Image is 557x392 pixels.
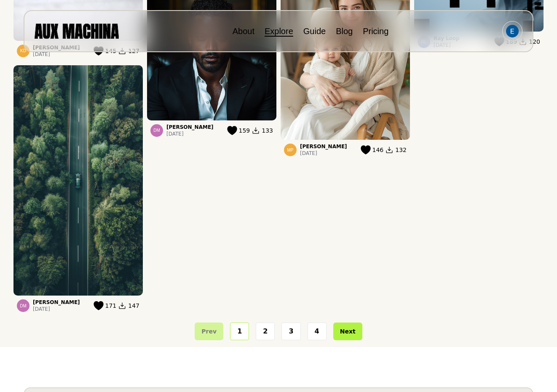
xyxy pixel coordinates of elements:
p: [DATE] [33,51,80,58]
button: 147 [118,301,139,310]
span: 147 [128,301,139,310]
button: 133 [252,126,273,135]
div: Marvin P [284,144,297,156]
a: Explore [265,27,293,36]
span: DM [153,128,160,133]
a: Pricing [363,27,388,36]
button: Prev [195,323,223,340]
button: 171 [94,301,117,310]
a: About [233,27,254,36]
button: 3 [281,323,300,340]
button: 146 [361,145,384,155]
button: 159 [227,126,250,135]
span: 133 [262,126,273,135]
div: David Mathews [17,299,29,312]
button: Next [333,323,362,340]
p: [DATE] [300,150,347,157]
p: [PERSON_NAME] [33,299,80,306]
span: MP [287,148,294,152]
img: Avatar [506,25,519,37]
div: David Mathews [150,124,163,137]
span: 146 [372,146,384,154]
button: 1 [230,323,249,340]
span: 132 [395,146,407,154]
p: [DATE] [33,306,80,312]
p: [PERSON_NAME] [300,143,347,150]
p: [DATE] [166,131,214,137]
span: 171 [105,301,117,310]
span: DM [20,304,27,308]
a: Blog [336,27,353,36]
img: 202411_1903c7f29d4745529ae1d0a8199e0fa9.png [13,65,143,296]
button: 132 [385,145,407,155]
a: Guide [303,27,326,36]
button: 4 [308,323,327,340]
button: 2 [256,323,275,340]
img: AUX MACHINA [35,24,119,38]
span: 159 [239,126,250,135]
p: [PERSON_NAME] [166,124,214,131]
